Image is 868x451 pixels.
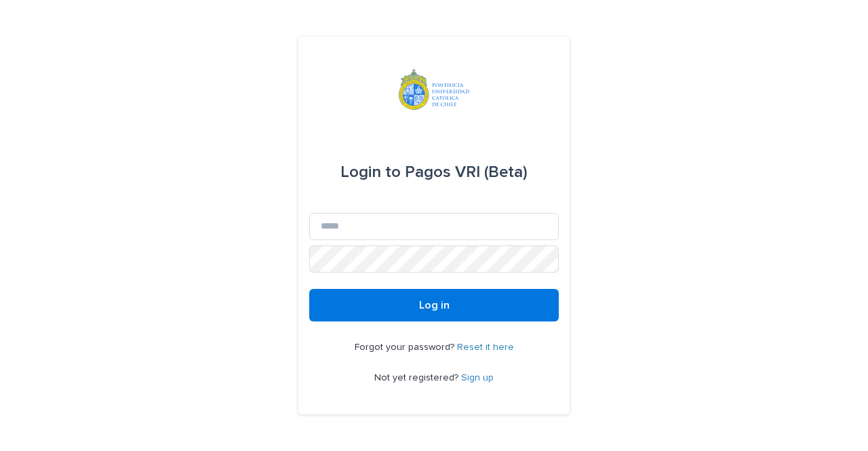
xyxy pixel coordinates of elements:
[419,300,450,311] span: Log in
[374,373,461,383] span: Not yet registered?
[340,164,401,180] span: Login to
[355,342,457,352] span: Forgot your password?
[309,289,559,321] button: Log in
[457,342,514,352] a: Reset it here
[340,153,528,191] div: Pagos VRI (Beta)
[399,69,469,110] img: iqsleoUpQLaG7yz5l0jK
[461,373,494,383] a: Sign up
